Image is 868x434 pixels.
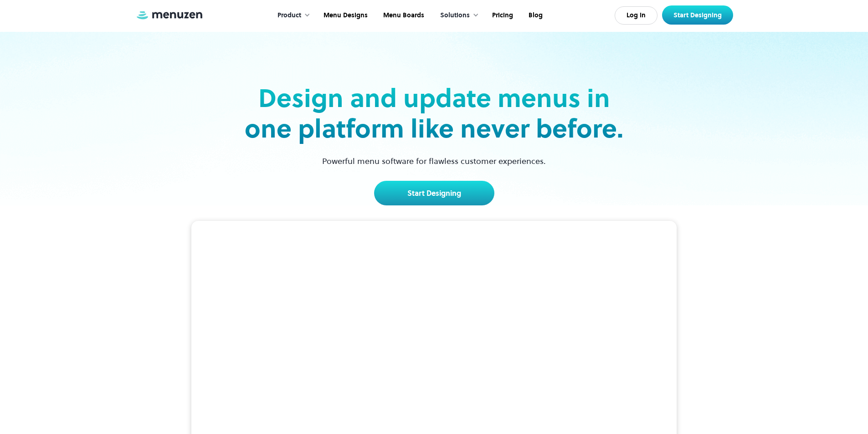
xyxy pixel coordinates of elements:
[375,1,431,30] a: Menu Boards
[520,1,550,30] a: Blog
[483,1,520,30] a: Pricing
[615,6,657,25] a: Log In
[242,83,627,144] h2: Design and update menus in one platform like never before.
[374,181,494,205] a: Start Designing
[311,155,557,167] p: Powerful menu software for flawless customer experiences.
[268,1,315,30] div: Product
[662,5,733,25] a: Start Designing
[440,10,470,20] div: Solutions
[277,10,301,20] div: Product
[315,1,375,30] a: Menu Designs
[431,1,483,30] div: Solutions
